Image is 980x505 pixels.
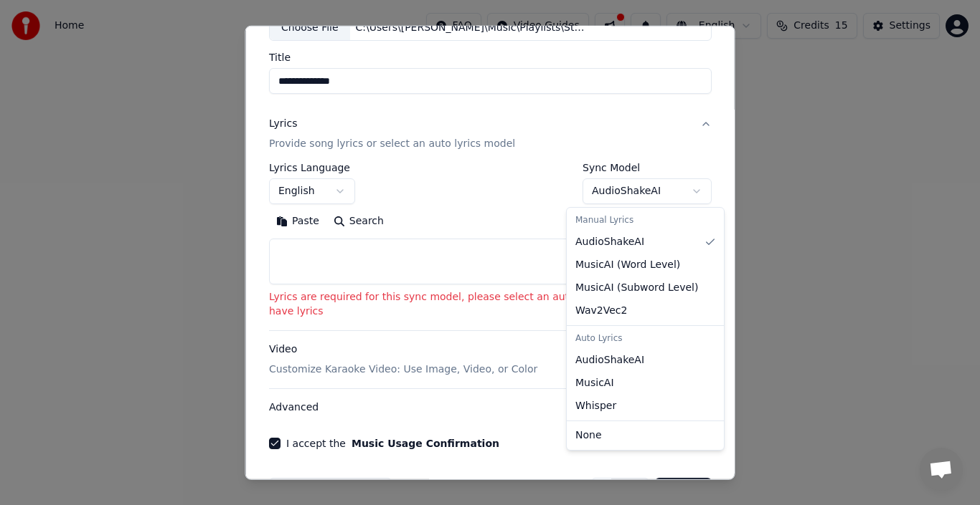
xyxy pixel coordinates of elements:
[575,376,614,390] span: MusicAI
[570,211,721,231] div: Manual Lyrics
[575,353,644,367] span: AudioShakeAI
[575,258,680,272] span: MusicAI ( Word Level )
[575,281,698,295] span: MusicAI ( Subword Level )
[575,428,602,443] span: None
[575,304,627,318] span: Wav2Vec2
[575,235,644,249] span: AudioShakeAI
[575,399,616,413] span: Whisper
[570,329,721,349] div: Auto Lyrics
